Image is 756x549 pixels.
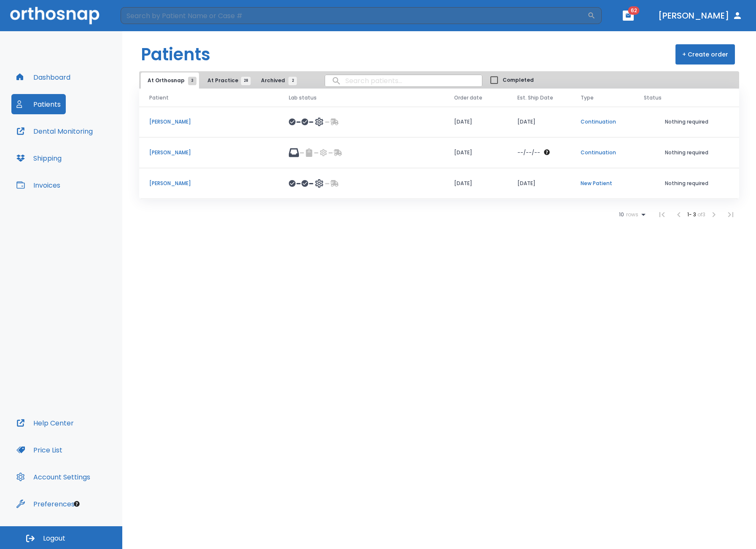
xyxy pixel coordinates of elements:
[148,77,192,84] span: At Orthosnap
[687,211,697,218] span: 1 - 3
[628,6,640,15] span: 62
[11,175,65,195] button: Invoices
[289,94,317,102] span: Lab status
[644,149,729,156] p: Nothing required
[43,534,65,543] span: Logout
[188,77,196,85] span: 3
[644,118,729,126] p: Nothing required
[444,107,507,137] td: [DATE]
[517,149,560,156] div: The date will be available after approving treatment plan
[11,148,67,168] button: Shipping
[644,180,729,187] p: Nothing required
[581,149,624,156] p: Continuation
[444,137,507,168] td: [DATE]
[675,44,735,65] button: + Create order
[503,76,534,84] span: Completed
[517,94,553,102] span: Est. Ship Date
[507,107,570,137] td: [DATE]
[624,212,638,218] span: rows
[149,149,269,156] p: [PERSON_NAME]
[149,94,169,102] span: Patient
[11,67,75,87] button: Dashboard
[141,42,210,67] h1: Patients
[619,212,624,218] span: 10
[325,73,482,89] input: search
[11,467,95,487] button: Account Settings
[11,413,79,433] button: Help Center
[11,94,66,114] button: Patients
[10,7,100,24] img: Orthosnap
[261,77,293,84] span: Archived
[288,77,297,85] span: 2
[507,168,570,199] td: [DATE]
[121,7,587,24] input: Search by Patient Name or Case #
[73,500,81,508] div: Tooltip anchor
[11,440,67,460] button: Price List
[149,118,269,126] p: [PERSON_NAME]
[697,211,705,218] span: of 3
[655,8,746,23] button: [PERSON_NAME]
[644,94,662,102] span: Status
[11,494,80,514] button: Preferences
[241,77,251,85] span: 28
[581,180,624,187] p: New Patient
[11,121,98,141] button: Dental Monitoring
[581,118,624,126] p: Continuation
[581,94,594,102] span: Type
[444,168,507,199] td: [DATE]
[207,77,246,84] span: At Practice
[454,94,482,102] span: Order date
[149,180,269,187] p: [PERSON_NAME]
[141,73,301,89] div: tabs
[517,149,540,156] p: --/--/--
